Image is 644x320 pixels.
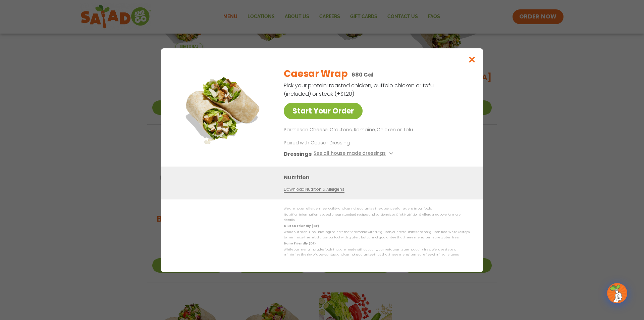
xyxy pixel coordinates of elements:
[284,186,344,192] a: Download Nutrition & Allergens
[284,149,312,158] h3: Dressings
[284,139,408,146] p: Paired with Caesar Dressing
[284,103,363,119] a: Start Your Order
[608,284,627,303] img: wpChatIcon
[284,212,470,223] p: Nutrition information is based on our standard recipes and portion sizes. Click Nutrition & Aller...
[314,149,395,158] button: See all house made dressings
[284,241,315,245] strong: Dairy Friendly (DF)
[284,81,435,98] p: Pick your protein: roasted chicken, buffalo chicken or tofu (included) or steak (+$1.20)
[284,173,473,181] h3: Nutrition
[284,206,470,211] p: We are not an allergen free facility and cannot guarantee the absence of allergens in our foods.
[284,126,467,134] p: Parmesan Cheese, Croutons, Romaine, Chicken or Tofu
[284,67,347,81] h2: Caesar Wrap
[461,48,483,71] button: Close modal
[284,247,470,258] p: While our menu includes foods that are made without dairy, our restaurants are not dairy free. We...
[284,224,319,228] strong: Gluten Friendly (GF)
[284,230,470,240] p: While our menu includes ingredients that are made without gluten, our restaurants are not gluten ...
[176,62,270,156] img: Featured product photo for Caesar Wrap
[352,71,373,79] p: 680 Cal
